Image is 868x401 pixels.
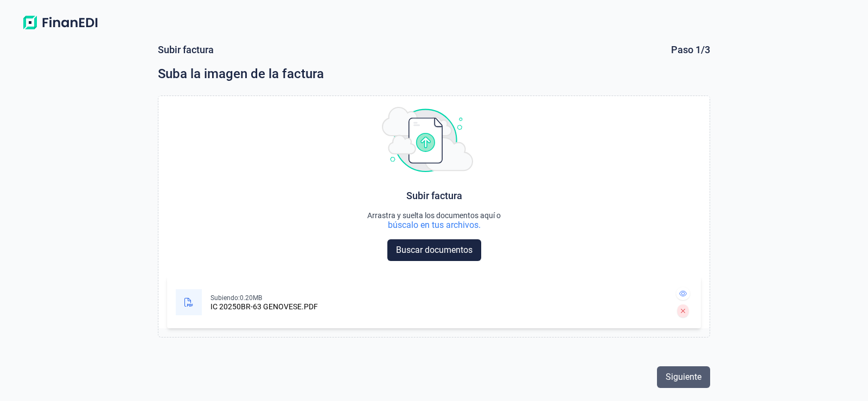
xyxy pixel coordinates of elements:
div: Arrastra y suelta los documentos aquí o [367,211,501,220]
div: Subir factura [158,43,214,56]
div: Suba la imagen de la factura [158,65,711,82]
button: Buscar documentos [387,239,481,261]
span: Buscar documentos [396,244,473,257]
div: Paso 1/3 [671,43,710,56]
button: Siguiente [657,366,710,388]
div: IC 20250BR-63 GENOVESE.PDF [210,302,318,311]
img: upload img [382,107,473,172]
img: Logo de aplicación [17,13,103,33]
div: búscalo en tus archivos. [388,220,481,231]
div: Subiendo: 0.20MB [210,294,318,302]
div: Subir factura [406,189,462,202]
div: búscalo en tus archivos. [367,220,501,231]
span: Siguiente [666,371,701,384]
